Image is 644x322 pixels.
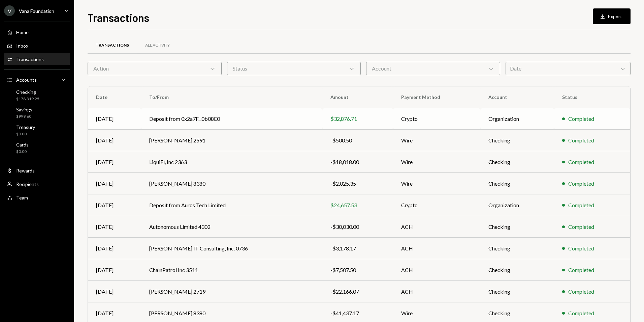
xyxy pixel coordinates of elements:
td: Checking [480,238,554,259]
div: Completed [568,115,594,123]
div: -$500.50 [330,136,385,144]
a: Rewards [4,164,70,177]
div: Transactions [16,56,44,62]
div: [DATE] [96,180,133,188]
td: Checking [480,281,554,302]
a: Inbox [4,39,70,52]
a: Transactions [4,53,70,65]
td: LiquiFi, Inc 2363 [141,151,322,173]
div: -$30,030.00 [330,223,385,231]
a: All Activity [137,37,178,54]
div: Completed [568,244,594,252]
td: Crypto [393,108,480,130]
div: $0.00 [16,131,35,137]
div: Completed [568,309,594,317]
a: Accounts [4,74,70,86]
div: [DATE] [96,158,133,166]
div: Completed [568,180,594,188]
div: [DATE] [96,201,133,209]
div: [DATE] [96,136,133,144]
div: Status [227,62,361,75]
td: Checking [480,259,554,281]
td: ACH [393,238,480,259]
div: Home [16,29,29,35]
td: ACH [393,216,480,238]
td: ACH [393,259,480,281]
h1: Transactions [88,11,149,24]
td: [PERSON_NAME] 2591 [141,130,322,151]
div: [DATE] [96,309,133,317]
div: $178,319.25 [16,96,39,102]
div: Accounts [16,77,37,83]
div: -$41,437.17 [330,309,385,317]
div: All Activity [145,43,170,48]
div: Account [366,62,500,75]
div: $24,657.53 [330,201,385,209]
a: Recipients [4,178,70,190]
div: Completed [568,201,594,209]
div: [DATE] [96,244,133,252]
th: Status [554,86,630,108]
div: $32,876.71 [330,115,385,123]
div: Treasury [16,124,35,130]
td: [PERSON_NAME] 2719 [141,281,322,302]
div: $999.60 [16,114,32,119]
div: Checking [16,89,39,95]
td: Checking [480,151,554,173]
td: [PERSON_NAME] 8380 [141,173,322,194]
a: Treasury$0.00 [4,122,70,138]
div: Inbox [16,43,28,49]
a: Cards$0.00 [4,140,70,156]
div: Team [16,195,28,200]
div: [DATE] [96,266,133,274]
div: -$3,178.17 [330,244,385,252]
a: Transactions [88,37,137,54]
th: Amount [322,86,393,108]
div: -$22,166.07 [330,288,385,296]
td: Checking [480,173,554,194]
a: Checking$178,319.25 [4,87,70,103]
div: Completed [568,223,594,231]
div: Cards [16,142,29,147]
td: ChainPatrol Inc 3511 [141,259,322,281]
div: Completed [568,288,594,296]
td: ACH [393,281,480,302]
div: [DATE] [96,115,133,123]
div: Rewards [16,168,35,173]
div: -$18,018.00 [330,158,385,166]
div: V [4,5,15,16]
div: Action [88,62,222,75]
a: Team [4,191,70,204]
th: Payment Method [393,86,480,108]
th: Date [88,86,141,108]
td: Organization [480,108,554,130]
th: To/From [141,86,322,108]
div: [DATE] [96,288,133,296]
td: Checking [480,130,554,151]
div: Completed [568,136,594,144]
div: -$2,025.35 [330,180,385,188]
div: $0.00 [16,149,29,155]
div: Recipients [16,181,39,187]
div: Savings [16,107,32,112]
td: Crypto [393,194,480,216]
th: Account [480,86,554,108]
td: Deposit from Auros Tech Limited [141,194,322,216]
div: Completed [568,158,594,166]
div: Date [506,62,631,75]
button: Export [593,8,631,24]
div: Completed [568,266,594,274]
td: Wire [393,130,480,151]
div: Transactions [96,43,129,48]
td: Wire [393,151,480,173]
div: -$7,507.50 [330,266,385,274]
a: Savings$999.60 [4,105,70,121]
a: Home [4,26,70,38]
td: [PERSON_NAME] IT Consulting, Inc. 0736 [141,238,322,259]
td: Checking [480,216,554,238]
td: Wire [393,173,480,194]
td: Deposit from 0x2a7F...0b08E0 [141,108,322,130]
td: Autonomous Limited 4302 [141,216,322,238]
div: Vana Foundation [19,8,54,14]
div: [DATE] [96,223,133,231]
